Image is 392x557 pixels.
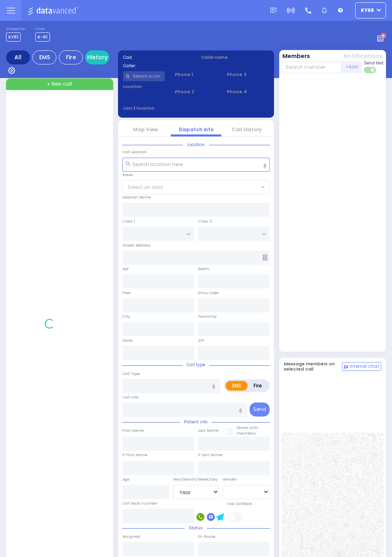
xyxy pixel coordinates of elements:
[122,242,151,248] label: Street Address
[284,361,342,372] h5: Message members on selected call
[198,290,219,296] label: Entry Code
[198,338,204,343] label: ZIP
[122,371,140,377] label: Call Type
[122,149,147,155] label: Call Location
[122,172,133,178] label: Areas
[85,50,109,64] a: History
[198,428,219,433] label: Last Name
[128,184,163,191] span: Select an area
[361,7,374,14] span: ky68
[236,431,256,436] span: members
[185,525,207,531] span: Status
[32,50,56,64] div: EMS
[122,218,135,224] label: Cross 1
[262,254,268,260] span: Other building occupants
[122,395,138,400] label: Call Info
[364,60,384,66] span: Send text
[355,2,386,18] button: ky68
[59,50,83,64] div: Fire
[122,290,131,296] label: Floor
[180,419,212,425] span: Patient info
[122,428,144,433] label: First Name
[122,477,130,482] label: Age
[227,71,269,78] span: Phone 3
[47,80,72,88] span: + New call
[198,218,212,224] label: Cross 2
[223,477,237,482] label: Gender
[133,126,158,133] a: Map View
[6,27,26,32] label: Dispatcher
[123,71,165,81] input: Search a contact
[198,314,216,319] label: Township
[179,126,214,133] a: Dispatch info
[123,84,165,90] label: Location
[282,61,342,73] input: Search member
[198,266,209,272] label: Room
[250,403,270,417] button: Send
[364,66,377,74] label: Turn off text
[173,477,220,482] div: Year/Month/Week/Day
[122,266,129,272] label: Apt
[198,534,216,539] label: En Route
[183,362,209,368] span: Call type
[226,381,248,391] label: EMS
[28,6,81,16] img: Logo
[232,126,262,133] a: Call History
[175,88,217,95] span: Phone 2
[35,32,50,42] span: K-61
[201,54,269,60] label: Caller name
[198,452,222,458] label: P Last Name
[183,142,209,148] span: Location
[123,54,191,60] label: Cad:
[344,365,348,369] img: comment-alt.png
[270,8,276,14] img: message.svg
[227,501,252,507] label: Use Callback
[35,27,50,32] label: Lines
[6,50,30,64] div: All
[123,63,191,69] label: Caller:
[122,158,270,172] input: Search location here
[282,52,310,60] button: Members
[122,501,158,506] label: Call back number
[122,452,148,458] label: P First Name
[247,381,268,391] label: Fire
[6,32,21,42] span: KY61
[227,88,269,95] span: Phone 4
[236,425,258,430] small: Share with
[342,362,381,371] button: Internal Chat
[175,71,217,78] span: Phone 1
[122,534,140,539] label: Assigned
[344,52,383,60] button: Notifications
[123,105,196,111] label: Last 3 location
[122,338,133,343] label: State
[122,194,151,200] label: Location Name
[350,364,379,369] span: Internal Chat
[122,314,130,319] label: City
